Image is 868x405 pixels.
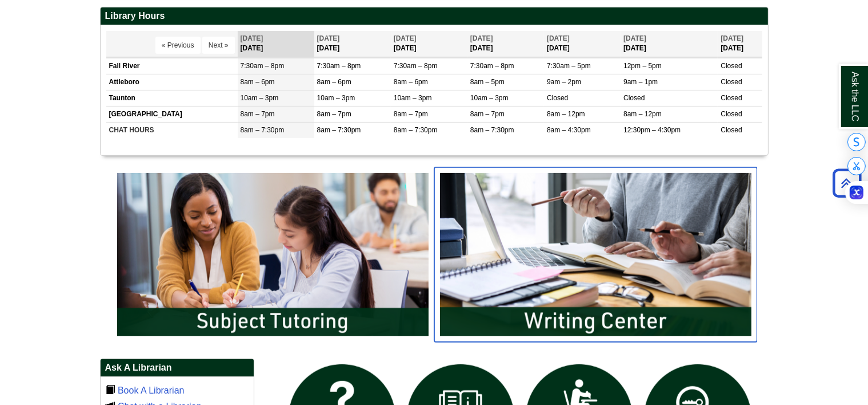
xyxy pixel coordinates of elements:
span: 8am – 7pm [317,110,351,118]
button: Next » [202,37,235,54]
span: [DATE] [317,34,340,42]
span: Closed [721,126,742,134]
span: [DATE] [623,34,646,42]
span: 8am – 4:30pm [547,126,591,134]
span: 9am – 2pm [547,78,581,86]
span: 12pm – 5pm [623,62,662,70]
th: [DATE] [314,31,391,57]
span: [DATE] [470,34,493,42]
td: Fall River [106,58,238,74]
span: 12:30pm – 4:30pm [623,126,681,134]
span: 8am – 7pm [470,110,505,118]
img: Subject Tutoring Information [111,167,434,341]
th: [DATE] [467,31,544,57]
td: Taunton [106,90,238,106]
span: 8am – 6pm [394,78,428,86]
a: Back to Top [829,175,865,191]
span: 8am – 7pm [241,110,275,118]
span: [DATE] [394,34,417,42]
th: [DATE] [718,31,762,57]
span: 10am – 3pm [470,94,509,102]
h2: Ask A Librarian [101,359,254,377]
td: Attleboro [106,74,238,90]
span: [DATE] [547,34,570,42]
div: slideshow [111,167,757,347]
span: 7:30am – 8pm [241,62,285,70]
td: [GEOGRAPHIC_DATA] [106,107,238,123]
span: 8am – 7pm [394,110,428,118]
span: 8am – 7:30pm [394,126,438,134]
th: [DATE] [238,31,314,57]
td: CHAT HOURS [106,123,238,139]
span: Closed [721,78,742,86]
span: 8am – 7:30pm [241,126,285,134]
span: Closed [721,110,742,118]
span: 10am – 3pm [317,94,355,102]
a: Book A Librarian [118,386,185,395]
span: 8am – 6pm [241,78,275,86]
th: [DATE] [544,31,621,57]
img: Writing Center Information [434,167,757,341]
span: 8am – 12pm [547,110,585,118]
span: Closed [547,94,568,102]
span: 8am – 5pm [470,78,505,86]
span: 7:30am – 8pm [317,62,361,70]
span: Closed [623,94,645,102]
span: 8am – 6pm [317,78,351,86]
span: 10am – 3pm [241,94,279,102]
h2: Library Hours [101,7,768,25]
span: 9am – 1pm [623,78,658,86]
span: 8am – 12pm [623,110,662,118]
span: [DATE] [721,34,743,42]
span: 8am – 7:30pm [470,126,514,134]
th: [DATE] [621,31,718,57]
span: [DATE] [241,34,263,42]
span: 8am – 7:30pm [317,126,361,134]
span: 7:30am – 8pm [394,62,438,70]
span: Closed [721,94,742,102]
span: 7:30am – 8pm [470,62,514,70]
span: 10am – 3pm [394,94,432,102]
button: « Previous [155,37,201,54]
span: Closed [721,62,742,70]
th: [DATE] [391,31,467,57]
span: 7:30am – 5pm [547,62,591,70]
